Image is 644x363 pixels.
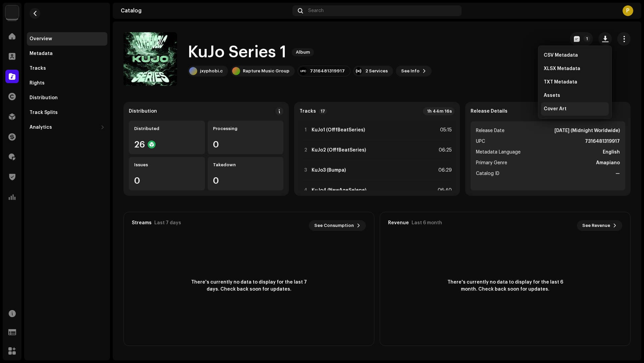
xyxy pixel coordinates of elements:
div: Distribution [129,109,157,114]
span: UPC [476,137,485,145]
img: d6d936c5-4811-4bb5-96e9-7add514fcdf6 [5,5,19,19]
div: P [623,5,633,16]
strong: — [615,170,620,178]
p-badge: 1 [584,36,590,42]
button: See Revenue [577,220,622,231]
strong: Amapiano [596,159,620,167]
strong: KuJo2 (OfffBeatSeries) [312,147,366,153]
strong: [DATE] (Midnight Worldwide) [554,127,620,135]
span: There's currently no data to display for the last 6 month. Check back soon for updates. [445,279,566,293]
button: 1 [570,32,593,46]
strong: English [603,148,620,156]
span: Catalog ID [476,170,499,178]
strong: Release Details [471,109,507,114]
div: 2 Services [365,68,388,74]
div: Last 6 month [412,220,442,226]
span: Search [308,8,324,13]
re-m-nav-item: Distribution [27,91,107,105]
div: 06:40 [437,186,452,194]
button: See Info [396,66,432,76]
div: 05:15 [437,126,452,134]
div: Distribution [30,95,58,101]
div: Rapture Music Group [243,68,289,74]
span: Cover Art [544,106,567,112]
div: jxyphobi.c [200,68,223,74]
div: Analytics [30,125,52,130]
div: 06:29 [437,166,452,174]
span: CSV Metadata [544,53,578,58]
span: XLSX Metadata [544,66,580,71]
div: Track Splits [30,110,58,115]
strong: KuJo4 (NewAgeSelepe) [312,188,366,193]
span: See Consumption [314,219,354,232]
span: See Revenue [582,219,610,232]
div: 06:25 [437,146,452,154]
span: Metadata Language [476,148,521,156]
div: Tracks [30,66,46,71]
div: Last 7 days [154,220,181,226]
re-m-nav-item: Rights [27,76,107,90]
div: Distributed [134,126,200,131]
div: Processing [213,126,278,131]
div: Takedown [213,162,278,168]
re-m-nav-item: Tracks [27,62,107,75]
span: Primary Genre [476,159,507,167]
div: Streams [132,220,152,226]
re-m-nav-item: Metadata [27,47,107,60]
strong: Tracks [300,109,316,114]
div: 7316481319917 [310,68,345,74]
span: Album [292,48,314,56]
strong: 7316481319917 [585,137,620,145]
div: Metadata [30,51,53,56]
span: See Info [401,64,420,78]
span: Assets [544,93,560,98]
div: Issues [134,162,200,168]
h1: KuJo Series 1 [188,42,286,63]
p-badge: 17 [319,108,327,114]
re-m-nav-item: Overview [27,32,107,46]
div: 1h 44m 16s [423,107,454,115]
strong: KuJo3 (Bumpa) [312,168,346,173]
button: See Consumption [309,220,366,231]
re-m-nav-item: Track Splits [27,106,107,119]
div: Catalog [121,8,290,13]
span: TXT Metadata [544,79,577,85]
div: Revenue [388,220,409,226]
re-m-nav-dropdown: Analytics [27,121,107,134]
strong: KuJo1 (OfffBeatSeries) [312,127,365,133]
div: Rights [30,80,45,86]
span: There's currently no data to display for the last 7 days. Check back soon for updates. [189,279,309,293]
span: Release Date [476,127,504,135]
div: Overview [30,36,52,42]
